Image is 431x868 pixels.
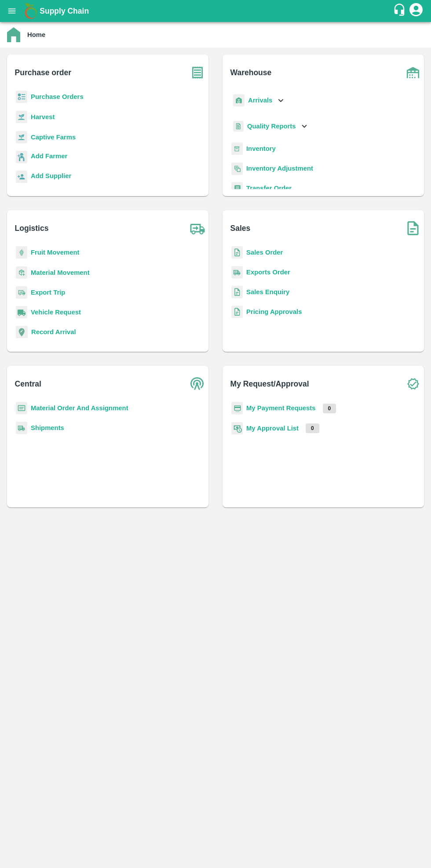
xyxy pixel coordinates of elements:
img: material [16,266,27,279]
img: logo [22,2,40,20]
img: inventory [231,162,243,175]
b: Warehouse [230,66,272,79]
a: Vehicle Request [31,309,81,316]
img: soSales [402,217,424,239]
div: customer-support [393,3,408,19]
div: Arrivals [231,91,286,110]
img: truck [186,217,208,239]
p: 0 [306,423,319,433]
img: whInventory [231,142,243,155]
img: reciept [16,91,27,103]
img: approval [231,422,243,435]
img: sales [231,306,243,318]
a: My Payment Requests [246,405,316,412]
img: check [402,373,424,395]
a: Export Trip [31,289,65,296]
b: Home [27,31,45,38]
a: Material Order And Assignment [31,405,128,412]
a: Inventory [246,145,276,152]
img: supplier [16,171,27,183]
img: warehouse [402,62,424,84]
img: vehicle [16,306,27,319]
a: Inventory Adjustment [246,165,313,172]
img: farmer [16,151,27,164]
img: whArrival [233,94,245,107]
b: My Request/Approval [230,378,309,390]
a: Transfer Order [246,185,292,192]
a: My Approval List [246,425,299,432]
a: Add Supplier [31,171,71,183]
div: Quality Reports [231,117,309,135]
a: Shipments [31,424,64,431]
a: Purchase Orders [31,93,84,100]
b: Quality Reports [247,123,296,130]
a: Sales Enquiry [246,288,289,295]
b: Add Supplier [31,172,71,179]
img: delivery [16,286,27,299]
img: shipments [16,422,27,434]
b: Supply Chain [40,7,89,15]
b: Arrivals [248,97,272,104]
a: Harvest [31,113,55,120]
img: whTransfer [231,182,243,195]
img: sales [231,286,243,299]
img: payment [231,402,243,415]
a: Captive Farms [31,134,76,141]
img: centralMaterial [16,402,27,415]
img: home [7,27,20,42]
b: Central [15,378,41,390]
a: Record Arrival [31,328,76,336]
b: Logistics [15,222,49,234]
img: harvest [16,131,27,144]
img: qualityReport [233,121,244,132]
a: Supply Chain [40,5,393,17]
img: harvest [16,110,27,124]
a: Sales Order [246,249,283,256]
a: Exports Order [246,269,290,276]
img: purchase [186,62,208,84]
button: open drawer [2,1,22,21]
b: Purchase order [15,66,71,79]
a: Pricing Approvals [246,308,302,315]
b: Sales [230,222,251,234]
a: Add Farmer [31,151,67,163]
a: Fruit Movement [31,249,80,256]
img: central [186,373,208,395]
img: sales [231,246,243,259]
img: recordArrival [16,326,28,338]
p: 0 [323,404,336,413]
b: Add Farmer [31,153,67,160]
div: account of current user [408,2,424,20]
img: shipments [231,266,243,279]
img: fruit [16,246,27,259]
a: Material Movement [31,269,90,276]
